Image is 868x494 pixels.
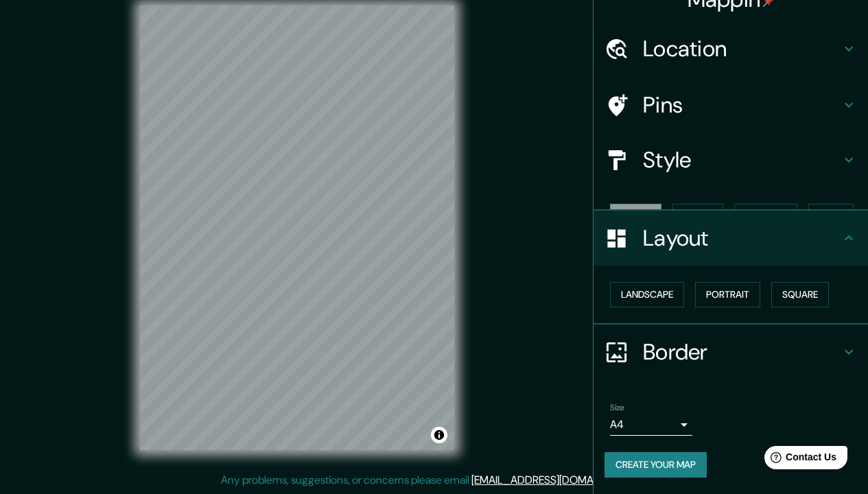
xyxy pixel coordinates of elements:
[771,282,829,307] button: Square
[471,473,641,487] a: [EMAIL_ADDRESS][DOMAIN_NAME]
[610,402,624,414] label: Size
[734,204,797,229] button: Natural
[221,472,643,489] p: Any problems, suggestions, or concerns please email .
[610,282,684,307] button: Landscape
[594,21,868,76] div: Location
[643,224,841,252] h4: Layout
[610,204,661,229] button: White
[594,325,868,379] div: Border
[140,5,454,450] canvas: Map
[610,414,692,436] div: A4
[695,282,760,307] button: Portrait
[594,211,868,266] div: Layout
[594,78,868,132] div: Pins
[643,338,841,366] h4: Border
[643,91,841,119] h4: Pins
[594,132,868,187] div: Style
[431,427,447,443] button: Toggle attribution
[605,452,707,478] button: Create your map
[643,146,841,174] h4: Style
[746,440,853,479] iframe: Help widget launcher
[808,204,854,229] button: Love
[672,204,724,229] button: Black
[643,35,841,62] h4: Location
